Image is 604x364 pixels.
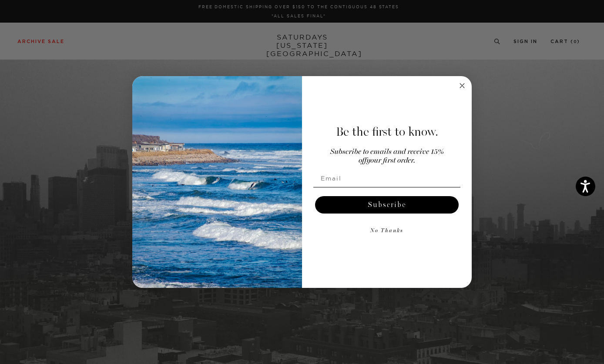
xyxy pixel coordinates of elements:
[336,124,438,139] span: Be the first to know.
[359,157,366,164] span: off
[313,222,460,240] button: No Thanks
[313,170,460,187] input: Email
[366,157,415,164] span: your first order.
[330,148,444,156] span: Subscribe to emails and receive 15%
[315,196,459,214] button: Subscribe
[132,76,302,288] img: 125c788d-000d-4f3e-b05a-1b92b2a23ec9.jpeg
[457,80,467,91] button: Close dialog
[313,187,460,187] img: underline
